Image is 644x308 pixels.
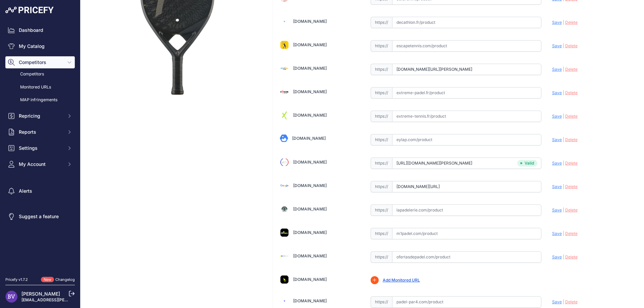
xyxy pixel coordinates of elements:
a: [DOMAIN_NAME] [293,183,327,188]
span: Delete [565,114,578,119]
input: ofertasdepadel.com/product [392,251,541,263]
span: | [563,90,564,95]
span: Save [552,231,562,236]
a: [PERSON_NAME] [21,291,60,297]
span: Save [552,207,562,212]
span: Save [552,184,562,189]
button: Competitors [5,56,75,68]
a: [DOMAIN_NAME] [292,136,326,141]
span: https:// [371,296,392,308]
span: Delete [565,137,578,142]
span: https:// [371,204,392,216]
button: My Account [5,158,75,170]
input: esprit-padel-shop.com/product [392,64,541,75]
span: https:// [371,17,392,28]
input: google.fr/product [392,181,541,192]
span: | [563,161,564,166]
a: Alerts [5,185,75,197]
span: Save [552,67,562,72]
span: Save [552,20,562,25]
span: Delete [565,20,578,25]
span: Save [552,114,562,119]
a: [DOMAIN_NAME] [293,66,327,71]
span: https:// [371,87,392,99]
span: Save [552,299,562,304]
a: [DOMAIN_NAME] [293,277,327,282]
span: | [563,231,564,236]
span: My Account [19,161,63,168]
span: Delete [565,67,578,72]
a: Add Monitored URL [383,278,420,283]
input: frenchpadelshop.com/product [392,158,541,169]
span: | [563,114,564,119]
span: Repricing [19,113,63,119]
span: | [563,299,564,304]
div: Pricefy v1.7.2 [5,277,28,283]
span: Settings [19,145,63,151]
input: extreme-tennis.fr/product [392,111,541,122]
span: https:// [371,134,392,145]
span: Save [552,254,562,259]
span: Save [552,161,562,166]
a: [DOMAIN_NAME] [293,253,327,258]
a: Competitors [5,68,75,80]
img: Pricefy Logo [5,7,54,13]
a: Changelog [55,277,75,282]
span: Delete [565,207,578,212]
span: | [563,137,564,142]
span: https:// [371,158,392,169]
a: [DOMAIN_NAME] [293,160,327,165]
a: [DOMAIN_NAME] [293,19,327,24]
span: https:// [371,251,392,263]
span: Delete [565,43,578,48]
a: My Catalog [5,40,75,52]
span: Reports [19,129,63,135]
a: [DOMAIN_NAME] [293,206,327,211]
a: Dashboard [5,24,75,36]
a: [EMAIL_ADDRESS][PERSON_NAME][DOMAIN_NAME] [21,297,125,302]
span: Delete [565,90,578,95]
button: Settings [5,142,75,154]
a: Monitored URLs [5,81,75,93]
a: [DOMAIN_NAME] [293,230,327,235]
a: MAP infringements [5,94,75,106]
span: Delete [565,299,578,304]
button: Reports [5,126,75,138]
span: Delete [565,254,578,259]
button: Repricing [5,110,75,122]
span: | [563,67,564,72]
input: escapetennis.com/product [392,40,541,52]
span: New [41,277,54,283]
span: https:// [371,64,392,75]
input: padel-par4.com/product [392,296,541,308]
span: https:// [371,181,392,192]
span: https:// [371,228,392,239]
span: Competitors [19,59,63,66]
span: Delete [565,231,578,236]
a: Suggest a feature [5,210,75,223]
a: [DOMAIN_NAME] [293,298,327,303]
span: | [563,254,564,259]
input: extreme-padel.fr/product [392,87,541,99]
span: | [563,184,564,189]
span: Delete [565,161,578,166]
a: [DOMAIN_NAME] [293,113,327,118]
span: Save [552,43,562,48]
span: | [563,20,564,25]
nav: Sidebar [5,24,75,269]
span: https:// [371,40,392,52]
a: [DOMAIN_NAME] [293,89,327,94]
input: lapadelerie.com/product [392,204,541,216]
input: eylap.com/product [392,134,541,145]
input: m1padel.com/product [392,228,541,239]
span: Delete [565,184,578,189]
span: | [563,207,564,212]
span: https:// [371,111,392,122]
a: [DOMAIN_NAME] [293,42,327,47]
input: decathlon.fr/product [392,17,541,28]
span: Save [552,137,562,142]
span: Save [552,90,562,95]
span: | [563,43,564,48]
